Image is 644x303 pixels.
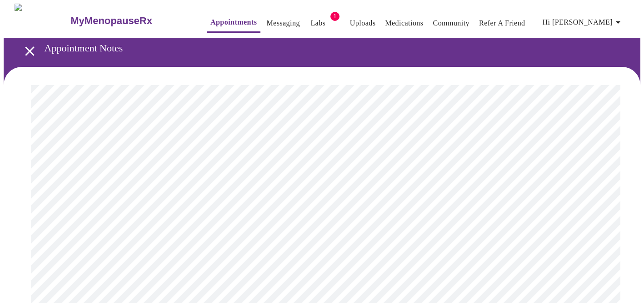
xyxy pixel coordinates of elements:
button: Uploads [346,14,379,32]
a: MyMenopauseRx [70,5,189,37]
a: Uploads [350,17,376,30]
button: Community [429,14,474,32]
button: Messaging [263,14,303,32]
span: Hi [PERSON_NAME] [543,16,624,29]
span: 1 [330,12,339,21]
button: Hi [PERSON_NAME] [539,13,627,31]
a: Labs [310,17,325,30]
a: Medications [385,17,423,30]
button: Appointments [207,13,260,33]
button: open drawer [16,38,43,65]
button: Refer a Friend [475,14,529,32]
h3: MyMenopauseRx [70,15,152,27]
a: Messaging [266,17,300,30]
button: Medications [381,14,427,32]
a: Community [433,17,470,30]
a: Refer a Friend [479,17,525,30]
h3: Appointment Notes [45,42,594,54]
a: Appointments [210,16,257,29]
button: Labs [304,14,333,32]
img: MyMenopauseRx Logo [15,4,70,38]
